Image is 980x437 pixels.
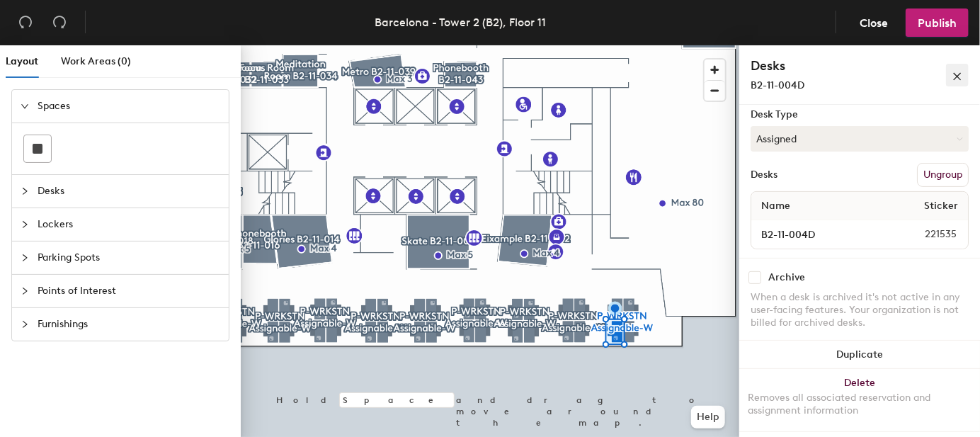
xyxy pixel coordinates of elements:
[952,72,962,81] span: close
[38,208,220,241] span: Lockers
[751,109,969,120] div: Desk Type
[917,193,965,219] span: Sticker
[751,291,969,329] div: When a desk is archived it's not active in any user-facing features. Your organization is not bil...
[691,406,725,429] button: Help
[21,102,29,110] span: expanded
[906,8,969,37] button: Publish
[754,193,797,219] span: Name
[739,341,980,369] button: Duplicate
[860,16,888,30] span: Close
[917,163,969,187] button: Ungroup
[891,227,965,242] span: 221535
[751,79,804,91] span: B2-11-004D
[21,320,29,329] span: collapsed
[38,175,220,208] span: Desks
[38,275,220,307] span: Points of Interest
[748,392,972,417] div: Removes all associated reservation and assignment information
[751,169,777,181] div: Desks
[739,369,980,431] button: DeleteRemoves all associated reservation and assignment information
[754,225,891,244] input: Unnamed desk
[21,187,29,195] span: collapsed
[768,272,805,283] div: Archive
[6,55,38,67] span: Layout
[38,308,220,341] span: Furnishings
[18,15,33,29] span: undo
[751,126,969,152] button: Assigned
[21,287,29,295] span: collapsed
[11,8,40,37] button: Undo (⌘ + Z)
[375,13,547,31] div: Barcelona - Tower 2 (B2), Floor 11
[751,57,906,75] h4: Desks
[21,254,29,262] span: collapsed
[848,8,900,37] button: Close
[45,8,74,37] button: Redo (⌘ + ⇧ + Z)
[38,242,220,274] span: Parking Spots
[918,16,957,30] span: Publish
[21,220,29,229] span: collapsed
[38,90,220,123] span: Spaces
[61,55,131,67] span: Work Areas (0)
